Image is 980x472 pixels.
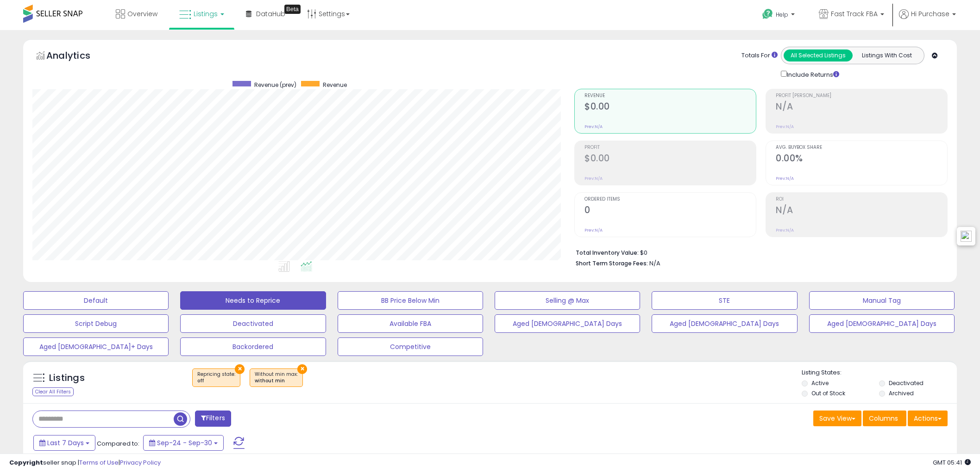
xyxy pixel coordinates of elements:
[889,389,914,397] label: Archived
[495,291,640,310] button: Selling @ Max
[235,364,245,374] button: ×
[863,411,906,426] button: Columns
[32,387,74,396] div: Clear All Filters
[9,458,43,467] strong: Copyright
[809,314,955,333] button: Aged [DEMOGRAPHIC_DATA] Days
[584,197,756,202] span: Ordered Items
[255,378,298,384] div: without min
[584,205,756,217] h2: 0
[120,458,161,467] a: Privacy Policy
[9,459,161,467] div: seller snap | |
[143,435,224,451] button: Sep-24 - Sep-30
[338,314,483,333] button: Available FBA
[961,231,972,242] img: icon48.png
[852,49,921,61] button: Listings With Cost
[49,372,85,385] h5: Listings
[97,439,139,448] span: Compared to:
[323,81,347,89] span: Revenue
[46,49,108,64] h5: Analytics
[33,435,95,451] button: Last 7 Days
[813,411,861,426] button: Save View
[584,145,756,150] span: Profit
[284,5,301,14] div: Tooltip anchor
[47,438,84,447] span: Last 7 Days
[889,379,923,387] label: Deactivated
[811,379,829,387] label: Active
[576,249,639,257] b: Total Inventory Value:
[254,81,296,89] span: Revenue (prev)
[584,124,603,129] small: Prev: N/A
[774,69,850,80] div: Include Returns
[338,291,483,310] button: BB Price Below Min
[776,176,794,181] small: Prev: N/A
[899,9,956,30] a: Hi Purchase
[776,205,947,217] h2: N/A
[762,8,773,20] i: Get Help
[911,9,949,18] span: Hi Purchase
[127,9,157,18] span: Overview
[652,291,797,310] button: STE
[802,368,957,377] p: Listing States:
[776,145,947,150] span: Avg. Buybox Share
[194,9,218,18] span: Listings
[649,259,660,268] span: N/A
[869,414,898,423] span: Columns
[495,314,640,333] button: Aged [DEMOGRAPHIC_DATA] Days
[180,337,326,356] button: Backordered
[741,51,778,60] div: Totals For
[784,49,853,61] button: All Selected Listings
[776,101,947,114] h2: N/A
[576,246,941,257] li: $0
[195,411,231,427] button: Filters
[23,337,169,356] button: Aged [DEMOGRAPHIC_DATA]+ Days
[297,364,307,374] button: ×
[79,458,119,467] a: Terms of Use
[338,337,483,356] button: Competitive
[584,176,603,181] small: Prev: N/A
[157,438,212,447] span: Sep-24 - Sep-30
[584,153,756,166] h2: $0.00
[256,9,285,18] span: DataHub
[652,314,797,333] button: Aged [DEMOGRAPHIC_DATA] Days
[197,378,235,384] div: off
[755,1,804,30] a: Help
[23,291,169,310] button: Default
[180,314,326,333] button: Deactivated
[776,124,794,129] small: Prev: N/A
[776,227,794,233] small: Prev: N/A
[776,93,947,98] span: Profit [PERSON_NAME]
[180,291,326,310] button: Needs to Reprice
[23,314,169,333] button: Script Debug
[197,371,235,385] span: Repricing state :
[908,411,948,426] button: Actions
[584,101,756,114] h2: $0.00
[584,227,603,233] small: Prev: N/A
[255,371,298,385] span: Without min max :
[776,153,947,166] h2: 0.00%
[776,197,947,202] span: ROI
[933,458,971,467] span: 2025-10-8 05:41 GMT
[811,389,845,397] label: Out of Stock
[831,9,878,18] span: Fast Track FBA
[584,93,756,98] span: Revenue
[776,11,788,18] span: Help
[576,259,648,267] b: Short Term Storage Fees:
[809,291,955,310] button: Manual Tag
